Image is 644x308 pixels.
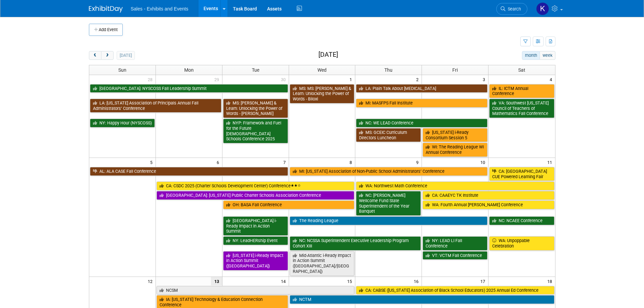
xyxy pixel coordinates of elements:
[356,119,487,127] a: NC: WE LEAD Conference
[214,75,222,84] span: 29
[216,158,222,166] span: 6
[223,216,288,236] a: [GEOGRAPHIC_DATA] i-Ready Impact in Action Summit
[223,236,288,245] a: NY: LeadHERship Event
[549,75,555,84] span: 4
[157,191,355,200] a: [GEOGRAPHIC_DATA]: [US_STATE] Public Charter Schools Association Conference
[349,158,355,166] span: 8
[90,167,288,176] a: AL: ALA CASE Fall Conference
[536,2,549,15] img: Kara Haven
[223,119,288,143] a: NYP: Framework and Fuel for the Future [DEMOGRAPHIC_DATA] Schools Conference 2025
[356,84,487,93] a: LA: Plain Talk About [MEDICAL_DATA]
[290,84,355,103] a: MS: MS: [PERSON_NAME] & Learn: Unlocking the Power of Words - Biloxi
[547,158,555,166] span: 11
[149,158,156,166] span: 5
[356,182,554,190] a: WA: Northwest Math Conference
[89,51,101,60] button: prev
[505,6,521,11] span: Search
[482,75,488,84] span: 3
[423,143,487,157] a: WI: The Reading League WI Annual Conference
[89,6,123,13] img: ExhibitDay
[347,277,355,285] span: 15
[147,75,156,84] span: 28
[157,286,355,295] a: NCSM
[131,6,188,11] span: Sales - Exhibits and Events
[211,277,222,285] span: 13
[452,67,458,73] span: Fri
[356,191,421,216] a: NC: [PERSON_NAME] Wellcome Fund State Superintendent of the Year Banquet
[117,51,135,60] button: [DATE]
[118,67,126,73] span: Sun
[413,277,422,285] span: 16
[90,119,155,127] a: NY: Happy Hour (NYSCOSS)
[423,200,554,209] a: WA: Fourth Annual [PERSON_NAME] Conference
[356,99,487,108] a: MI: MASFPS Fall Institute
[489,236,554,250] a: WA: Unpoppable Celebration
[90,99,221,113] a: LA: [US_STATE] Association of Principals Annual Fall Administrators’ Conference
[184,67,194,73] span: Mon
[540,51,555,60] button: week
[415,75,422,84] span: 2
[283,158,289,166] span: 7
[423,128,487,142] a: [US_STATE] i-Ready Consortium Session 5
[496,3,527,15] a: Search
[223,200,355,209] a: OH: BASA Fall Conference
[147,277,156,285] span: 12
[90,84,288,93] a: [GEOGRAPHIC_DATA]: NYSCOSS Fall Leadership Summit
[489,167,554,181] a: CA: [GEOGRAPHIC_DATA] CUE Powered Learning Fair
[89,24,123,36] button: Add Event
[290,167,488,176] a: MI: [US_STATE] Association of Non-Public School Administrators’ Conference
[317,67,327,73] span: Wed
[480,277,488,285] span: 17
[290,251,355,276] a: Mid-Atlantic i-Ready Impact in Action Summit ([GEOGRAPHIC_DATA]/[GEOGRAPHIC_DATA])
[290,295,554,304] a: NCTM
[547,277,555,285] span: 18
[318,51,338,58] h2: [DATE]
[423,191,554,200] a: CA: CAAEYC TK Institute
[356,128,421,142] a: MS: GCEIC Curriculum Directors Luncheon
[223,99,288,118] a: MS: [PERSON_NAME] & Learn: Unlocking the Power of Words - [PERSON_NAME]
[252,67,259,73] span: Tue
[480,158,488,166] span: 10
[522,51,540,60] button: month
[423,251,487,260] a: VT: VCTM Fall Conference
[356,286,554,295] a: CA: CABSE ([US_STATE] Association of Black School Educators) 2025 Annual Ed Conference
[290,216,488,225] a: The Reading League
[280,277,289,285] span: 14
[489,84,554,98] a: IL: ICTM Annual Conference
[157,182,355,190] a: CA: CSDC 2025 (Charter Schools Development Center) Conference
[489,216,554,225] a: NC: NCAEE Conference
[518,67,525,73] span: Sat
[101,51,114,60] button: next
[223,251,288,270] a: [US_STATE] i-Ready Impact in Action Summit ([GEOGRAPHIC_DATA])
[384,67,392,73] span: Thu
[423,236,487,250] a: NY: LEAD LI Fall Conference
[489,99,554,118] a: VA: Southwest [US_STATE] Council of Teachers of Mathematics Fall Conference
[290,236,421,250] a: NC: NCSSA Superintendent Executive Leadership Program Cohort XIII
[280,75,289,84] span: 30
[415,158,422,166] span: 9
[349,75,355,84] span: 1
